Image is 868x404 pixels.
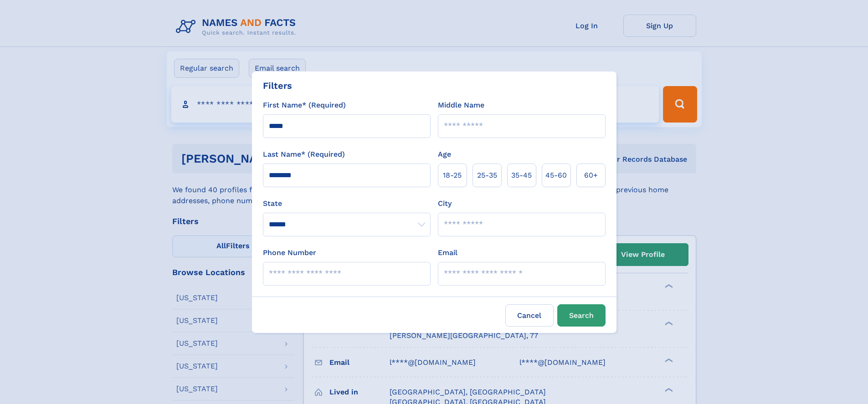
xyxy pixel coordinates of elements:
label: Phone Number [263,247,316,258]
span: 25‑35 [477,170,497,181]
button: Search [557,304,606,327]
label: State [263,198,431,209]
label: Last Name* (Required) [263,149,345,160]
div: Filters [263,79,292,92]
span: 45‑60 [545,170,567,181]
span: 60+ [584,170,598,181]
label: Cancel [505,304,554,327]
label: Email [438,247,457,258]
label: Middle Name [438,100,484,111]
span: 18‑25 [443,170,462,181]
label: First Name* (Required) [263,100,346,111]
label: Age [438,149,451,160]
label: City [438,198,452,209]
span: 35‑45 [511,170,532,181]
